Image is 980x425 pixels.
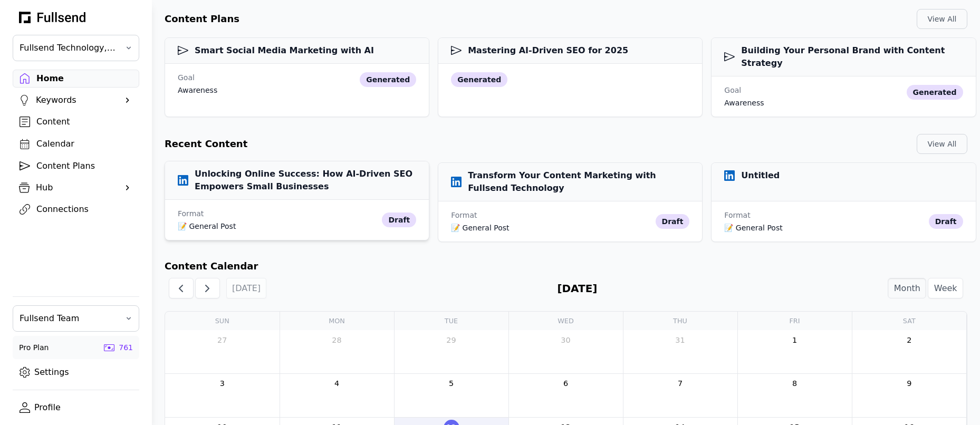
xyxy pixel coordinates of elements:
[926,139,958,149] div: View All
[13,399,139,417] a: Profile
[165,330,280,373] td: July 27, 2025
[672,332,688,348] a: July 31, 2025
[888,278,926,298] button: Month
[165,12,239,26] h2: Content Plans
[36,72,132,85] div: Home
[445,312,458,330] a: Tuesday
[13,363,139,381] a: Settings
[787,332,803,348] a: August 1, 2025
[451,44,628,57] h3: Mastering AI-Driven SEO for 2025
[444,376,459,392] a: August 5, 2025
[20,42,118,54] span: Fullsend Technology, Inc.
[394,374,508,418] td: August 5, 2025
[178,221,378,231] div: 📝 General Post
[178,168,416,193] h3: Unlocking Online Success: How AI-Driven SEO Empowers Small Businesses
[558,376,574,392] a: August 6, 2025
[19,342,49,353] div: Pro Plan
[852,330,966,373] td: August 2, 2025
[36,115,132,128] div: Content
[737,374,852,418] td: August 8, 2025
[557,281,597,296] h2: [DATE]
[656,214,690,229] div: draft
[508,374,623,418] td: August 6, 2025
[444,332,459,348] a: July 29, 2025
[20,312,118,325] span: Fullsend Team
[451,223,651,233] div: 📝 General Post
[724,98,764,108] div: awareness
[382,213,416,227] div: draft
[724,223,924,233] div: 📝 General Post
[852,374,966,418] td: August 9, 2025
[724,210,924,220] div: Format
[737,330,852,373] td: August 1, 2025
[13,157,139,175] a: Content Plans
[724,169,780,182] h3: Untitled
[165,137,247,151] h2: Recent Content
[903,312,916,330] a: Saturday
[214,332,230,348] a: July 27, 2025
[195,278,220,298] button: Next Month
[178,44,374,57] h3: Smart Social Media Marketing with AI
[558,332,574,348] a: July 30, 2025
[901,376,917,392] a: August 9, 2025
[13,35,139,61] button: Fullsend Technology, Inc.
[280,330,394,373] td: July 28, 2025
[672,376,688,392] a: August 7, 2025
[508,330,623,373] td: July 30, 2025
[917,134,967,154] button: View All
[178,72,217,83] div: Goal
[13,70,139,88] a: Home
[360,72,416,87] div: generated
[394,330,508,373] td: July 29, 2025
[451,169,689,195] h3: Transform Your Content Marketing with Fullsend Technology
[36,160,132,172] div: Content Plans
[13,135,139,153] a: Calendar
[13,305,139,332] button: Fullsend Team
[789,312,800,330] a: Friday
[165,259,967,274] h2: Content Calendar
[329,332,345,348] a: July 28, 2025
[558,312,574,330] a: Wednesday
[169,278,194,298] button: Previous Month
[901,332,917,348] a: August 2, 2025
[165,374,280,418] td: August 3, 2025
[119,342,133,353] div: 761
[178,85,217,95] div: awareness
[329,312,345,330] a: Monday
[36,181,116,194] div: Hub
[13,113,139,131] a: Content
[929,214,963,229] div: draft
[329,376,345,392] a: August 4, 2025
[178,208,378,219] div: Format
[724,44,963,70] h3: Building Your Personal Brand with Content Strategy
[623,330,737,373] td: July 31, 2025
[280,374,394,418] td: August 4, 2025
[451,210,651,220] div: Format
[13,200,139,218] a: Connections
[451,72,507,87] div: generated
[226,278,267,298] button: [DATE]
[623,374,737,418] td: August 7, 2025
[673,312,687,330] a: Thursday
[787,376,803,392] a: August 8, 2025
[215,312,229,330] a: Sunday
[724,85,764,95] div: Goal
[214,376,230,392] a: August 3, 2025
[907,85,963,100] div: generated
[36,203,132,216] div: Connections
[36,138,132,150] div: Calendar
[36,94,116,107] div: Keywords
[917,9,967,29] button: View All
[926,14,958,24] div: View All
[928,278,963,298] button: Week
